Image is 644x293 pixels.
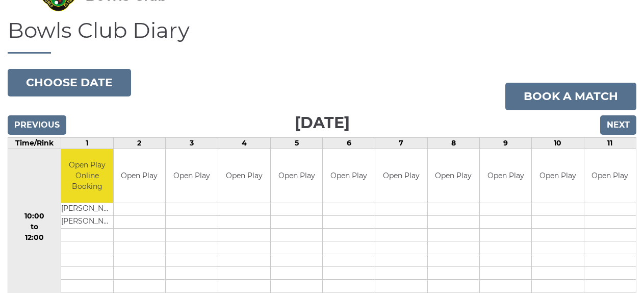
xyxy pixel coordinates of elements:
td: Open Play [480,149,531,203]
h1: Bowls Club Diary [8,18,636,54]
a: Book a match [505,83,636,110]
td: [PERSON_NAME] [61,203,113,215]
td: Open Play [114,149,166,203]
td: 7 [375,138,427,149]
td: Open Play [428,149,479,203]
button: Choose date [8,69,131,96]
td: 1 [61,138,113,149]
td: 10 [532,138,584,149]
td: Open Play [375,149,427,203]
td: Open Play [166,149,218,203]
td: 6 [323,138,375,149]
input: Next [600,115,636,135]
td: 4 [218,138,270,149]
td: Open Play [584,149,636,203]
td: 11 [584,138,636,149]
td: 2 [113,138,166,149]
td: Open Play [271,149,323,203]
td: Time/Rink [8,138,61,149]
input: Previous [8,115,66,135]
td: 5 [270,138,323,149]
td: Open Play Online Booking [61,149,113,203]
td: 9 [479,138,531,149]
td: Open Play [218,149,270,203]
td: 3 [166,138,218,149]
td: Open Play [532,149,583,203]
td: Open Play [323,149,375,203]
td: [PERSON_NAME] [61,215,113,228]
td: 8 [427,138,479,149]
